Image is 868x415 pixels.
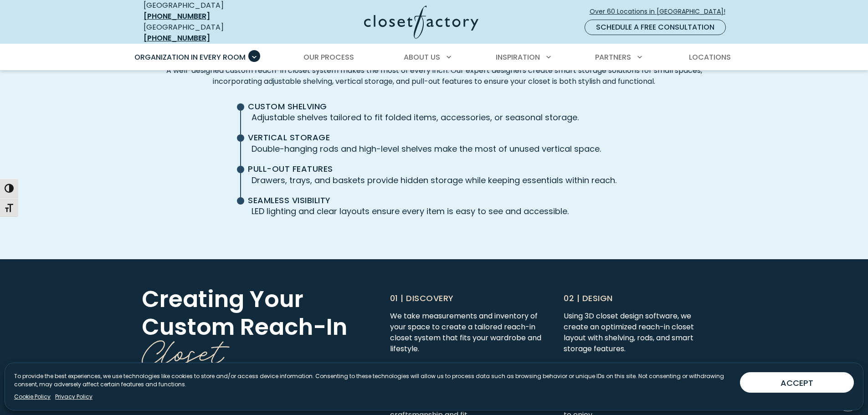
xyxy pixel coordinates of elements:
[14,393,51,401] a: Cookie Policy
[144,33,210,43] a: [PHONE_NUMBER]
[585,20,726,35] a: Schedule a Free Consultation
[252,111,616,123] p: Adjustable shelves tailored to fit folded items, accessories, or seasonal storage.
[740,372,854,393] button: ACCEPT
[404,52,440,62] span: About Us
[595,52,631,62] span: Partners
[390,311,544,354] p: We take measurements and inventory of your space to create a tailored reach-in closet system that...
[128,45,740,70] nav: Primary Menu
[303,52,354,62] span: Our Process
[142,65,727,87] p: A well-designed custom reach-in closet system makes the most of every inch. Our expert designers ...
[496,52,540,62] span: Inspiration
[142,311,347,343] span: Custom Reach-In
[364,5,478,39] img: Closet Factory Logo
[252,205,616,217] p: LED lighting and clear layouts ensure every item is easy to see and accessible.
[55,393,92,401] a: Privacy Policy
[144,22,276,44] div: [GEOGRAPHIC_DATA]
[142,283,303,315] span: Creating Your
[252,174,616,186] p: Drawers, trays, and baskets provide hidden storage while keeping essentials within reach.
[390,292,544,304] p: 01 | Discovery
[14,372,733,389] p: To provide the best experiences, we use technologies like cookies to store and/or access device i...
[142,325,224,374] span: Closet
[590,7,733,16] span: Over 60 Locations in [GEOGRAPHIC_DATA]!
[248,102,613,112] span: Custom Shelving
[248,195,613,205] span: Seamless Visibility
[248,133,613,143] span: Vertical Storage
[144,11,210,21] a: [PHONE_NUMBER]
[134,52,246,62] span: Organization in Every Room
[589,4,733,20] a: Over 60 Locations in [GEOGRAPHIC_DATA]!
[564,292,718,304] p: 02 | Design
[252,143,616,155] p: Double-hanging rods and high-level shelves make the most of unused vertical space.
[564,311,718,354] p: Using 3D closet design software, we create an optimized reach-in closet layout with shelving, rod...
[248,164,613,174] span: Pull-Out Features
[689,52,731,62] span: Locations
